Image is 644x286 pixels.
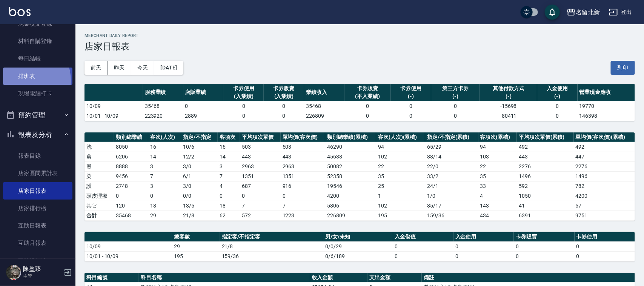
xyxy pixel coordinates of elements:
[148,171,181,181] td: 7
[514,232,574,242] th: 卡券販賣
[517,152,574,161] td: 443
[3,234,72,252] a: 互助月報表
[6,265,21,280] img: Person
[304,84,344,101] th: 業績收入
[218,152,240,161] td: 14
[223,101,264,111] td: 0
[3,32,72,50] a: 材料自購登錄
[325,132,376,142] th: 類別總業績(累積)
[181,132,218,142] th: 指定/不指定
[310,273,367,283] th: 收入金額
[139,273,310,283] th: 科目名稱
[325,211,376,220] td: 226809
[517,142,574,152] td: 492
[218,132,240,142] th: 客項次
[218,161,240,171] td: 3
[3,85,72,102] a: 現場電腦打卡
[425,171,478,181] td: 33 / 2
[85,61,108,75] button: 前天
[223,111,264,121] td: 0
[393,85,429,92] div: 卡券使用
[514,251,574,261] td: 0
[376,201,425,211] td: 102
[240,181,280,191] td: 687
[478,132,517,142] th: 客項次(累積)
[114,161,148,171] td: 8888
[376,211,425,220] td: 195
[154,61,183,75] button: [DATE]
[433,92,478,100] div: (-)
[183,84,224,101] th: 店販業績
[108,61,131,75] button: 昨天
[85,251,172,261] td: 10/01 - 10/09
[181,211,218,220] td: 21/8
[3,217,72,234] a: 互助日報表
[281,142,326,152] td: 503
[376,181,425,191] td: 25
[425,161,478,171] td: 22 / 0
[517,161,574,171] td: 2276
[264,101,304,111] td: 0
[114,132,148,142] th: 類別總業績
[85,101,143,111] td: 10/09
[23,265,61,273] h5: 陳盈臻
[114,171,148,181] td: 9456
[281,211,326,220] td: 1223
[325,142,376,152] td: 46290
[564,5,603,20] button: 名留北新
[148,132,181,142] th: 客次(人次)
[264,111,304,121] td: 0
[517,171,574,181] td: 1496
[114,191,148,201] td: 0
[304,101,344,111] td: 35468
[376,171,425,181] td: 35
[574,191,635,201] td: 4200
[85,142,114,152] td: 洗
[114,181,148,191] td: 2748
[323,241,393,251] td: 0/0/29
[574,181,635,191] td: 782
[537,111,578,121] td: 0
[181,181,218,191] td: 3 / 0
[85,41,635,52] h3: 店家日報表
[3,147,72,165] a: 報表目錄
[240,132,280,142] th: 平均項次單價
[218,191,240,201] td: 0
[131,61,155,75] button: 今天
[478,161,517,171] td: 22
[325,152,376,161] td: 45638
[517,211,574,220] td: 6391
[85,201,114,211] td: 其它
[431,111,480,121] td: 0
[393,251,453,261] td: 0
[281,171,326,181] td: 1351
[281,132,326,142] th: 單均價(客次價)
[148,191,181,201] td: 0
[85,273,139,283] th: 科目編號
[574,132,635,142] th: 單均價(客次價)(累積)
[23,273,61,280] p: 主管
[85,111,143,121] td: 10/01 - 10/09
[9,7,31,16] img: Logo
[393,232,453,242] th: 入金儲值
[478,211,517,220] td: 434
[478,171,517,181] td: 35
[172,241,220,251] td: 29
[537,101,578,111] td: 0
[578,111,635,121] td: 146398
[425,191,478,201] td: 1 / 0
[391,101,431,111] td: 0
[574,201,635,211] td: 57
[3,165,72,182] a: 店家區間累計表
[281,152,326,161] td: 443
[183,101,224,111] td: 0
[281,181,326,191] td: 916
[376,142,425,152] td: 94
[3,252,72,269] a: 互助排行榜
[453,241,514,251] td: 0
[181,142,218,152] td: 10 / 6
[376,132,425,142] th: 客次(人次)(累積)
[425,181,478,191] td: 24 / 1
[482,92,535,100] div: (-)
[148,211,181,220] td: 29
